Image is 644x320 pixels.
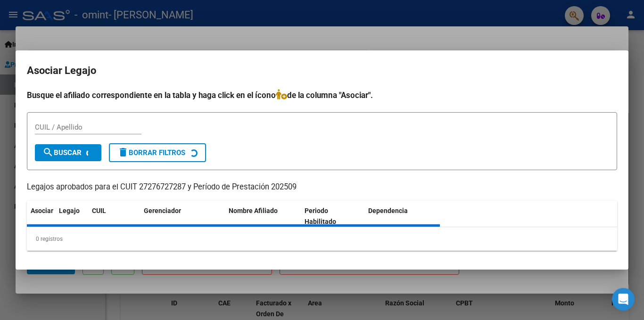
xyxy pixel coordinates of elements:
[117,147,129,158] mat-icon: delete
[364,201,440,232] datatable-header-cell: Dependencia
[225,201,301,232] datatable-header-cell: Nombre Afiliado
[612,288,635,311] div: Open Intercom Messenger
[27,201,55,232] datatable-header-cell: Asociar
[368,207,408,214] span: Dependencia
[117,148,185,157] span: Borrar Filtros
[301,201,364,232] datatable-header-cell: Periodo Habilitado
[305,207,336,225] span: Periodo Habilitado
[27,62,617,80] h2: Asociar Legajo
[92,207,106,214] span: CUIL
[27,227,617,251] div: 0 registros
[55,201,88,232] datatable-header-cell: Legajo
[27,89,617,101] h4: Busque el afiliado correspondiente en la tabla y haga click en el ícono de la columna "Asociar".
[27,181,617,193] p: Legajos aprobados para el CUIT 27276727287 y Período de Prestación 202509
[42,147,54,158] mat-icon: search
[42,148,82,157] span: Buscar
[144,207,181,214] span: Gerenciador
[229,207,278,214] span: Nombre Afiliado
[31,207,53,214] span: Asociar
[109,143,206,162] button: Borrar Filtros
[59,207,80,214] span: Legajo
[140,201,225,232] datatable-header-cell: Gerenciador
[88,201,140,232] datatable-header-cell: CUIL
[35,144,101,161] button: Buscar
